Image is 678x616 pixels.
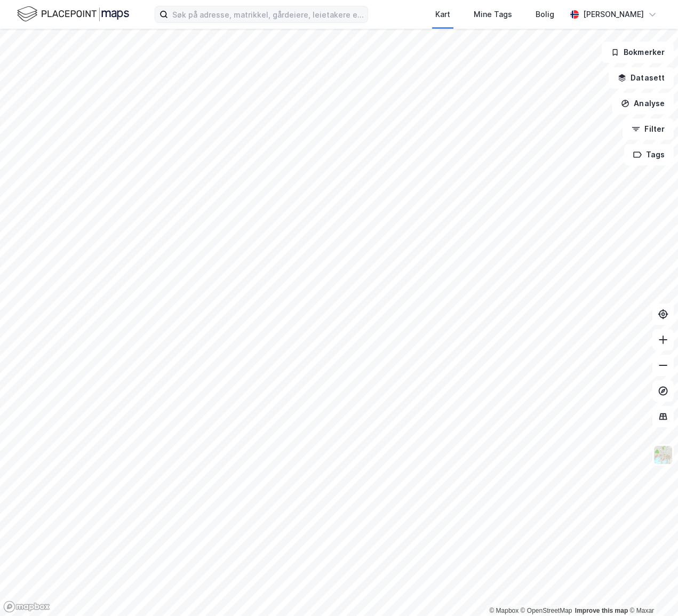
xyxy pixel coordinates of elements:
[583,8,644,21] div: [PERSON_NAME]
[17,5,129,23] img: logo.f888ab2527a4732fd821a326f86c7f29.svg
[474,8,512,21] div: Mine Tags
[435,8,450,21] div: Kart
[625,565,678,616] iframe: Chat Widget
[168,6,368,22] input: Søk på adresse, matrikkel, gårdeiere, leietakere eller personer
[536,8,554,21] div: Bolig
